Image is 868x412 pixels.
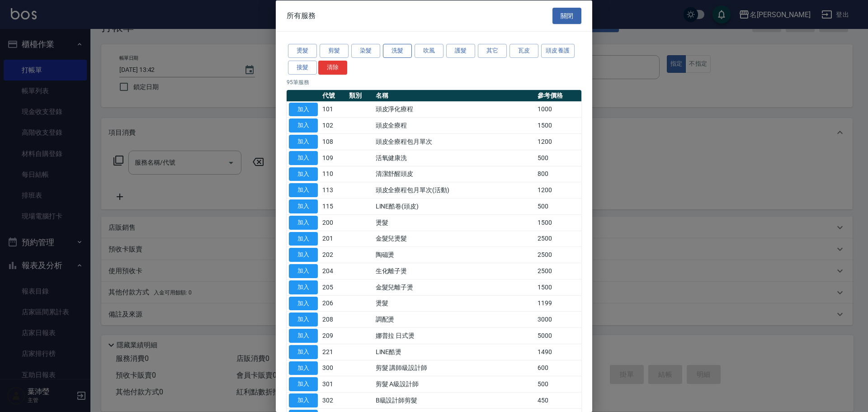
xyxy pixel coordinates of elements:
td: 201 [320,231,347,247]
td: 頭皮全療程包月單次 [373,133,535,150]
td: 600 [535,360,581,376]
td: LINE酷卷(頭皮) [373,198,535,214]
td: 108 [320,133,347,150]
td: 500 [535,150,581,166]
button: 加入 [289,296,318,310]
td: 300 [320,360,347,376]
td: 3000 [535,311,581,327]
td: 205 [320,279,347,295]
button: 加入 [289,280,318,294]
td: 剪髮 A級設計師 [373,376,535,392]
td: 清潔舒醒頭皮 [373,166,535,182]
td: 2500 [535,231,581,247]
td: 500 [535,198,581,214]
td: 221 [320,344,347,360]
button: 清除 [318,60,347,74]
td: 209 [320,327,347,344]
button: 加入 [289,313,318,327]
td: 2500 [535,246,581,263]
button: 加入 [289,183,318,197]
button: 加入 [289,118,318,133]
button: 剪髮 [320,44,349,58]
button: 頭皮養護 [541,44,575,58]
td: 302 [320,392,347,408]
td: 活氧健康洗 [373,150,535,166]
button: 加入 [289,232,318,246]
button: 加入 [289,264,318,278]
td: 206 [320,295,347,312]
td: 1500 [535,214,581,231]
button: 加入 [289,135,318,149]
td: 2500 [535,263,581,279]
td: 5000 [535,327,581,344]
td: LINE酷燙 [373,344,535,360]
td: 1200 [535,182,581,198]
td: 301 [320,376,347,392]
td: 1500 [535,279,581,295]
td: 113 [320,182,347,198]
button: 加入 [289,361,318,375]
button: 燙髮 [288,44,317,58]
button: 加入 [289,167,318,181]
td: 208 [320,311,347,327]
button: 吹風 [415,44,443,58]
button: 加入 [289,345,318,359]
button: 加入 [289,329,318,343]
td: 200 [320,214,347,231]
td: 頭皮全療程包月單次(活動) [373,182,535,198]
td: 陶磁燙 [373,246,535,263]
button: 加入 [289,248,318,262]
th: 名稱 [373,90,535,101]
button: 瓦皮 [509,44,538,58]
td: 450 [535,392,581,408]
button: 護髮 [446,44,475,58]
button: 加入 [289,215,318,229]
p: 95 筆服務 [287,78,581,86]
td: 娜普拉 日式燙 [373,327,535,344]
td: 燙髮 [373,295,535,312]
td: 102 [320,117,347,133]
td: 109 [320,150,347,166]
td: 頭皮全療程 [373,117,535,133]
td: 101 [320,101,347,118]
button: 加入 [289,393,318,407]
td: 1500 [535,117,581,133]
button: 加入 [289,377,318,391]
td: 500 [535,376,581,392]
th: 參考價格 [535,90,581,101]
button: 加入 [289,199,318,213]
td: 204 [320,263,347,279]
th: 代號 [320,90,347,101]
button: 洗髮 [383,44,412,58]
td: 1199 [535,295,581,312]
td: 剪髮 講師級設計師 [373,360,535,376]
button: 接髮 [288,60,317,74]
td: 1200 [535,133,581,150]
button: 加入 [289,151,318,165]
td: 生化離子燙 [373,263,535,279]
td: 1000 [535,101,581,118]
td: 1490 [535,344,581,360]
button: 其它 [478,44,507,58]
td: 金髮兒離子燙 [373,279,535,295]
td: 調配燙 [373,311,535,327]
td: 115 [320,198,347,214]
button: 染髮 [351,44,380,58]
td: 110 [320,166,347,182]
td: 燙髮 [373,214,535,231]
button: 加入 [289,102,318,116]
td: B級設計師剪髮 [373,392,535,408]
button: 關閉 [552,7,581,24]
td: 202 [320,246,347,263]
td: 800 [535,166,581,182]
td: 頭皮淨化療程 [373,101,535,118]
th: 類別 [347,90,373,101]
td: 金髮兒燙髮 [373,231,535,247]
span: 所有服務 [287,11,316,20]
